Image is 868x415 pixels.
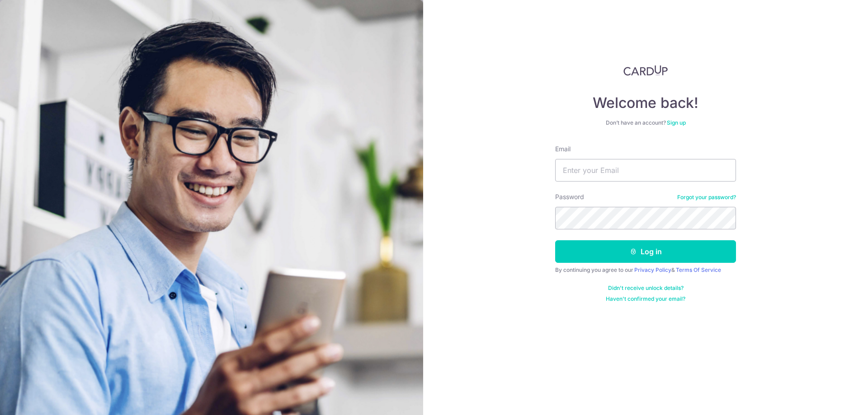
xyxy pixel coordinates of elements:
img: CardUp Logo [623,65,668,76]
a: Forgot your password? [677,194,736,201]
input: Enter your Email [555,159,736,182]
a: Sign up [667,119,686,126]
a: Privacy Policy [634,266,671,273]
h4: Welcome back! [555,94,736,112]
a: Haven't confirmed your email? [606,295,685,303]
a: Terms Of Service [676,266,721,273]
label: Email [555,145,571,154]
a: Didn't receive unlock details? [608,284,684,292]
label: Password [555,192,584,201]
div: By continuing you agree to our & [555,266,736,274]
div: Don’t have an account? [555,119,736,126]
button: Log in [555,240,736,263]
